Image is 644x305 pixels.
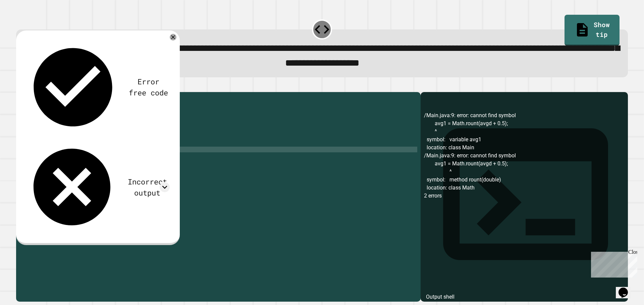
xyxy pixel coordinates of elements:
div: Error free code [127,76,170,98]
a: Show tip [565,15,619,46]
iframe: chat widget [588,249,637,278]
iframe: chat widget [616,278,637,298]
div: Incorrect output [125,176,170,198]
div: /Main.java:9: error: cannot find symbol avg1 = Math.rount(avgd + 0.5); ^ symbol: variable avg1 lo... [424,111,625,302]
div: Chat with us now!Close [3,3,46,43]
